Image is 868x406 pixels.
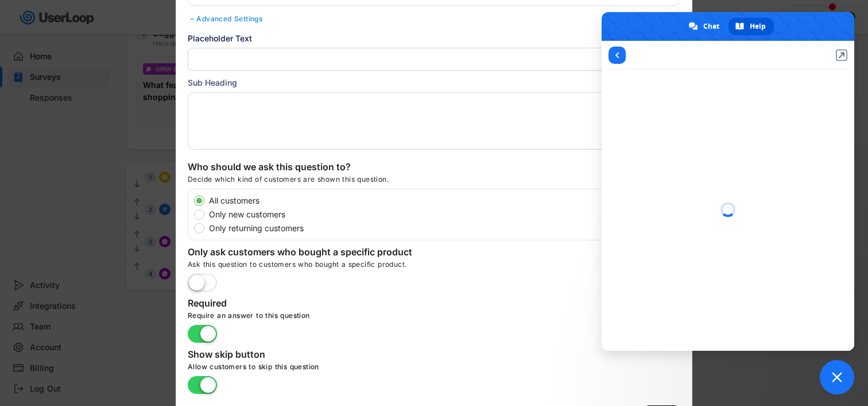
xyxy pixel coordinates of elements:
[188,260,680,274] div: Ask this question to customers who bought a specific product.
[206,210,680,219] label: Only new customers
[188,161,417,175] div: Who should we ask this question to?
[728,18,774,35] div: Help
[609,47,626,64] span: Return to articles
[188,14,680,24] div: Advanced Settings
[682,18,727,35] div: Chat
[188,311,532,325] div: Require an answer to this question
[188,297,417,311] div: Required
[820,360,854,394] div: Close chat
[188,32,680,44] div: Placeholder Text
[188,175,475,189] div: Decide which kind of customers are shown this question.
[206,224,680,232] label: Only returning customers
[703,18,719,35] span: Chat
[206,197,680,205] label: All customers
[188,76,680,89] div: Sub Heading
[836,49,847,61] a: View in Helpdesk
[188,348,417,362] div: Show skip button
[188,246,417,260] div: Only ask customers who bought a specific product
[750,18,766,35] span: Help
[188,362,532,376] div: Allow customers to skip this question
